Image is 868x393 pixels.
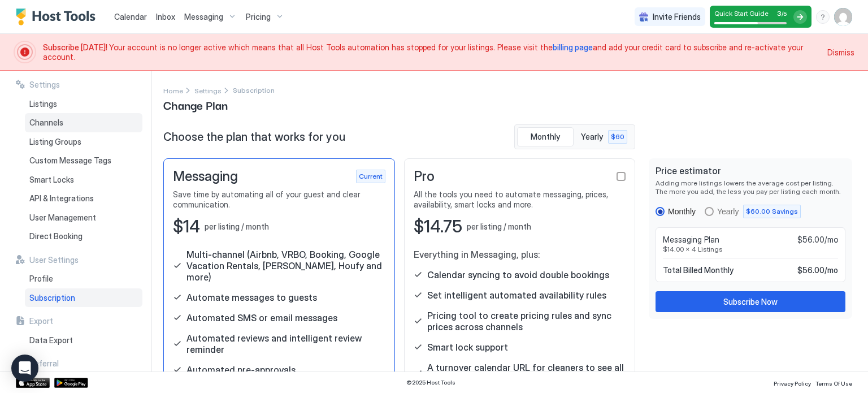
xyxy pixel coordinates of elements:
span: Terms Of Use [815,380,852,387]
span: Export [29,316,53,326]
span: Channels [29,118,63,128]
span: Messaging [184,12,223,22]
span: per listing / month [205,222,269,232]
span: Listings [29,99,57,109]
span: Subscribe [DATE]! [43,42,109,52]
span: Listing Groups [29,137,81,147]
button: Yearly $60 [576,127,632,146]
span: $60 [611,132,624,142]
span: Subscription [29,293,75,303]
span: / 5 [782,10,787,18]
div: monthly [656,207,696,216]
span: Privacy Policy [774,380,811,387]
div: Yearly [717,207,739,216]
span: A turnover calendar URL for cleaners to see all upcoming cleanings [427,362,626,385]
span: Direct Booking [29,231,83,241]
div: Breadcrumb [163,84,183,96]
span: Calendar syncing to avoid double bookings [427,269,609,280]
span: Referral [29,359,59,369]
span: $56.00/mo [797,235,838,245]
span: Automated pre-approvals [186,364,296,375]
a: Data Export [25,331,142,350]
span: Smart lock support [427,342,508,353]
span: Calendar [114,12,147,21]
span: $60.00 Savings [746,206,798,217]
span: © 2025 Host Tools [406,379,455,386]
span: Choose the plan that works for you [163,130,345,144]
span: $56.00 / mo [797,265,838,275]
div: Open Intercom Messenger [11,355,38,382]
a: Google Play Store [54,378,88,388]
span: Total Billed Monthly [663,265,734,275]
span: Monthly [531,132,560,142]
span: Settings [29,80,60,90]
span: Home [163,87,183,95]
div: menu [816,10,830,24]
span: Set intelligent automated availability rules [427,290,606,301]
a: Direct Booking [25,227,142,246]
span: Everything in Messaging, plus: [414,249,626,260]
div: Monthly [668,207,696,216]
span: Pricing [246,12,271,22]
div: Subscribe Now [723,296,778,308]
a: Subscription [25,288,142,308]
a: Inbox [156,11,175,23]
span: Messaging Plan [663,235,719,245]
a: Settings [194,84,222,96]
a: Profile [25,269,142,288]
span: Automated SMS or email messages [186,312,337,323]
a: Terms Of Use [815,377,852,388]
div: checkbox [617,172,626,181]
a: Calendar [114,11,147,23]
span: Profile [29,274,53,284]
a: Listing Groups [25,132,142,152]
div: User profile [834,8,852,26]
span: Smart Locks [29,175,74,185]
span: $14 [173,216,200,237]
div: yearly [705,205,801,218]
span: Data Export [29,335,73,346]
div: tab-group [514,124,635,149]
span: $14.75 [414,216,462,237]
a: App Store [16,378,50,388]
div: Breadcrumb [194,84,222,96]
button: Subscribe Now [656,291,845,312]
span: Messaging [173,168,238,185]
a: Host Tools Logo [16,8,101,25]
span: Save time by automating all of your guest and clear communication. [173,189,385,209]
span: Adding more listings lowers the average cost per listing. The more you add, the less you pay per ... [656,179,845,196]
span: API & Integrations [29,193,94,204]
span: per listing / month [467,222,531,232]
span: 3 [777,9,782,18]
a: billing page [553,42,593,52]
a: Custom Message Tags [25,151,142,170]
span: Invite Friends [653,12,701,22]
span: Current [359,171,383,182]
a: Privacy Policy [774,377,811,388]
span: Settings [194,87,222,95]
span: Change Plan [163,96,228,113]
span: Automated reviews and intelligent review reminder [186,332,385,355]
a: Home [163,84,183,96]
div: RadioGroup [656,205,845,218]
a: User Management [25,208,142,227]
span: User Management [29,213,96,223]
span: Automate messages to guests [186,292,317,303]
a: Channels [25,113,142,132]
span: Multi-channel (Airbnb, VRBO, Booking, Google Vacation Rentals, [PERSON_NAME], Houfy and more) [186,249,385,283]
span: Custom Message Tags [29,156,111,166]
span: User Settings [29,255,79,265]
span: Inbox [156,12,175,21]
span: Quick Start Guide [714,9,769,18]
a: API & Integrations [25,189,142,208]
span: Your account is no longer active which means that all Host Tools automation has stopped for your ... [43,42,821,62]
div: Dismiss [827,46,854,58]
span: Price estimator [656,165,845,176]
a: Smart Locks [25,170,142,189]
span: Pricing tool to create pricing rules and sync prices across channels [427,310,626,332]
button: Monthly [517,127,574,146]
span: Breadcrumb [233,86,275,94]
